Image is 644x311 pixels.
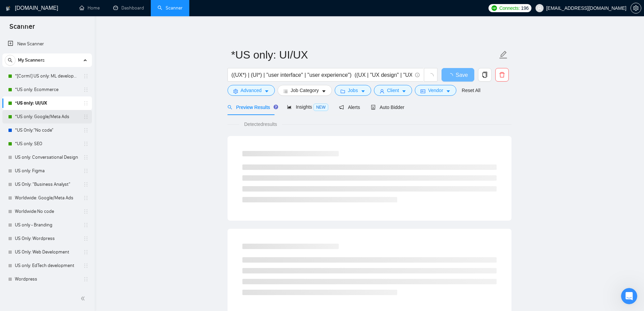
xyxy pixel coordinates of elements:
img: upwork-logo.png [492,5,497,11]
a: US Only: "Business Analyst" [15,178,79,191]
button: userClientcaret-down [374,85,412,96]
a: Worldwide:No code [15,205,79,218]
span: holder [83,263,89,268]
span: info-circle [415,73,420,77]
span: Preview Results [228,105,276,110]
a: dashboardDashboard [113,5,144,11]
a: New Scanner [8,37,87,51]
span: loading [428,73,434,79]
a: Reset All [462,87,480,94]
a: US Only: Web Development [15,245,79,259]
button: setting [630,3,641,14]
span: caret-down [321,89,326,94]
span: holder [83,276,89,282]
button: barsJob Categorycaret-down [278,85,332,96]
a: US Only: Wordpress [15,232,79,245]
span: setting [233,89,238,94]
span: NEW [313,104,328,111]
a: *US Only:"No code" [15,124,79,137]
span: holder [83,141,89,147]
span: Insights [287,104,328,110]
span: Detected results [239,120,282,128]
iframe: Intercom live chat [621,288,637,304]
button: idcardVendorcaret-down [415,85,456,96]
a: US only - Branding [15,218,79,232]
span: Connects: [499,4,520,12]
span: edit [499,50,508,59]
a: Ed Tech [15,286,79,299]
span: holder [83,101,89,106]
a: *US only: Ecommerce [15,83,79,96]
span: Scanner [4,22,40,36]
div: Tooltip anchor [273,104,279,110]
a: US only: Conversational Design [15,151,79,164]
a: *[Corml] US only: ML development [15,69,79,83]
button: copy [478,68,492,82]
span: caret-down [446,89,451,94]
a: searchScanner [158,5,183,11]
span: Advanced [241,87,262,94]
span: holder [83,249,89,255]
a: Wordpress [15,272,79,286]
span: holder [83,87,89,92]
span: Alerts [339,105,360,110]
a: Worldwide: Google/Meta Ads [15,191,79,205]
button: settingAdvancedcaret-down [228,85,275,96]
a: US only: Figma [15,164,79,178]
span: search [5,58,15,63]
span: holder [83,236,89,241]
span: area-chart [287,105,292,109]
span: Auto Bidder [371,105,404,110]
span: caret-down [361,89,365,94]
span: double-left [80,295,87,302]
li: New Scanner [2,37,92,51]
input: Scanner name... [231,46,498,63]
span: user [380,89,384,94]
span: Save [456,71,468,79]
span: Jobs [348,87,358,94]
span: holder [83,155,89,160]
a: *US only: UI/UX [15,96,79,110]
span: holder [83,114,89,119]
span: idcard [421,89,425,94]
span: holder [83,209,89,214]
a: *US only: Google/Meta Ads [15,110,79,124]
button: folderJobscaret-down [335,85,371,96]
span: user [537,6,542,10]
span: holder [83,168,89,174]
span: notification [339,105,344,110]
button: delete [495,68,509,82]
span: search [228,105,232,110]
span: holder [83,182,89,187]
button: search [5,55,16,66]
a: homeHome [79,5,100,11]
span: holder [83,128,89,133]
a: setting [630,5,641,11]
span: setting [631,5,641,11]
span: holder [83,195,89,201]
img: logo [6,3,10,14]
a: *US only: SEO [15,137,79,151]
span: caret-down [264,89,269,94]
button: Save [442,68,474,82]
a: US only: EdTech development [15,259,79,272]
span: robot [371,105,376,110]
span: holder [83,222,89,228]
span: caret-down [402,89,406,94]
span: Client [387,87,399,94]
span: copy [478,72,491,78]
span: delete [496,72,508,78]
span: Job Category [291,87,319,94]
span: holder [83,73,89,79]
span: bars [283,89,288,94]
input: Search Freelance Jobs... [232,71,412,79]
span: Vendor [428,87,443,94]
span: 196 [521,4,528,12]
span: folder [340,89,345,94]
span: loading [448,73,456,79]
span: My Scanners [18,53,45,67]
